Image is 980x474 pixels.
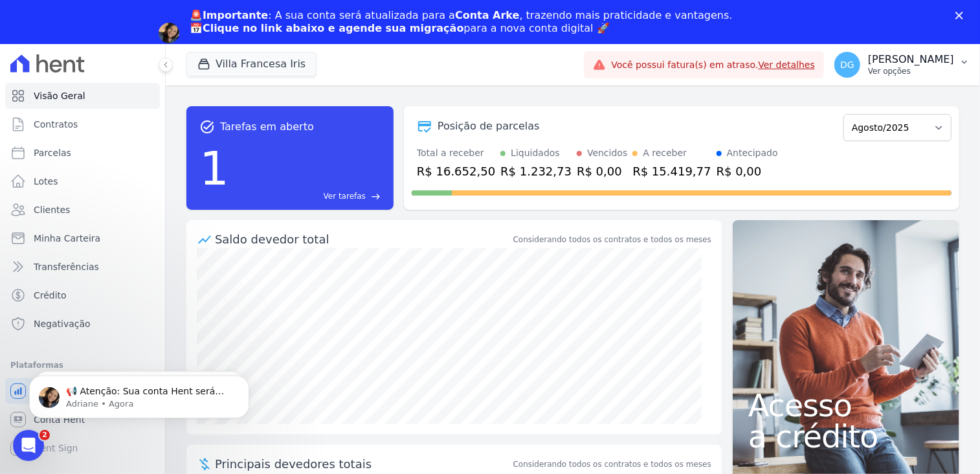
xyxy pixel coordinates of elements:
span: Acesso [748,390,944,421]
span: Lotes [34,175,58,188]
div: R$ 15.419,77 [632,163,711,180]
div: Saldo devedor total [215,231,511,248]
a: Clientes [5,197,160,223]
div: Vencidos [587,146,627,160]
a: Parcelas [5,140,160,166]
a: Transferências [5,254,160,280]
div: Considerando todos os contratos e todos os meses [513,234,711,245]
span: DG [840,60,854,69]
div: 1 [199,135,229,202]
p: Ver opções [868,66,954,76]
span: Crédito [34,289,67,302]
span: east [371,192,381,201]
span: Clientes [34,203,70,216]
div: Liquidados [511,146,560,160]
b: 🚨Importante [190,9,268,21]
div: Posição de parcelas [438,119,540,134]
div: R$ 1.232,73 [500,163,572,180]
a: Crédito [5,282,160,308]
a: Ver tarefas east [234,190,381,202]
span: Principais devedores totais [215,455,511,473]
a: Contratos [5,111,160,137]
a: Conta Hent [5,407,160,433]
img: Profile image for Adriane [159,23,179,43]
div: R$ 0,00 [717,163,778,180]
span: Parcelas [34,146,71,159]
div: Fechar [955,12,968,19]
b: Conta Arke [455,9,519,21]
button: DG [PERSON_NAME] Ver opções [824,47,980,83]
span: a crédito [748,421,944,452]
a: Negativação [5,311,160,337]
button: Villa Francesa Iris [186,52,317,76]
div: : A sua conta será atualizada para a , trazendo mais praticidade e vantagens. 📅 para a nova conta... [190,9,733,35]
div: A receber [643,146,687,160]
a: Lotes [5,168,160,194]
iframe: Intercom notifications mensagem [10,348,269,439]
a: Minha Carteira [5,225,160,251]
span: Considerando todos os contratos e todos os meses [513,458,711,470]
a: Recebíveis [5,378,160,404]
div: R$ 0,00 [577,163,627,180]
b: Clique no link abaixo e agende sua migração [203,22,464,34]
span: Negativação [34,317,91,330]
a: Visão Geral [5,83,160,109]
span: Você possui fatura(s) em atraso. [611,58,815,72]
div: R$ 16.652,50 [417,163,495,180]
span: Transferências [34,260,99,273]
div: Total a receber [417,146,495,160]
a: Agendar migração [190,43,296,57]
span: Tarefas em aberto [220,119,314,135]
p: [PERSON_NAME] [868,53,954,66]
span: Contratos [34,118,78,131]
span: 2 [39,430,50,440]
span: Minha Carteira [34,232,100,245]
iframe: Intercom live chat [13,430,44,461]
span: Visão Geral [34,89,85,102]
div: Antecipado [727,146,778,160]
span: Ver tarefas [324,190,366,202]
span: task_alt [199,119,215,135]
a: Ver detalhes [759,60,816,70]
